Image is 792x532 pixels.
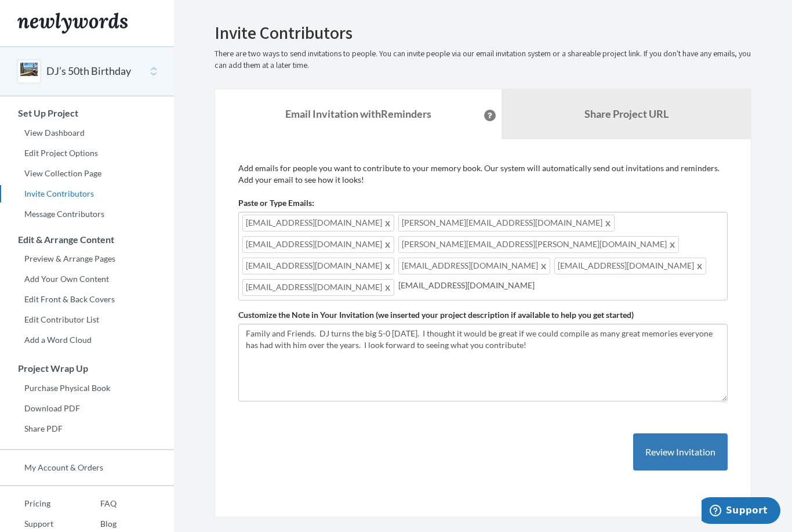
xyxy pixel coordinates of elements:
span: [PERSON_NAME][EMAIL_ADDRESS][PERSON_NAME][DOMAIN_NAME] [398,236,679,253]
h3: Set Up Project [1,108,174,118]
img: Newlywords logo [17,13,128,34]
iframe: Opens a widget where you can chat to one of our agents [702,497,780,526]
p: Add emails for people you want to contribute to your memory book. Our system will automatically s... [238,162,728,186]
span: [EMAIL_ADDRESS][DOMAIN_NAME] [242,215,394,231]
span: [EMAIL_ADDRESS][DOMAIN_NAME] [554,258,706,274]
b: Share Project URL [584,107,669,120]
h2: Invite Contributors [215,23,751,42]
a: FAQ [76,495,117,512]
h3: Project Wrap Up [1,363,174,374]
span: [PERSON_NAME][EMAIL_ADDRESS][DOMAIN_NAME] [398,215,615,231]
strong: Email Invitation with Reminders [285,107,431,120]
span: [EMAIL_ADDRESS][DOMAIN_NAME] [242,279,394,296]
button: DJ’s 50th Birthday [46,64,131,79]
button: Review Invitation [633,433,728,471]
label: Customize the Note in Your Invitation (we inserted your project description if available to help ... [238,309,634,321]
p: There are two ways to send invitations to people. You can invite people via our email invitation ... [215,48,751,71]
span: [EMAIL_ADDRESS][DOMAIN_NAME] [242,236,394,253]
textarea: Family and Friends. DJ turns the big 5-0 [DATE]. I thought it would be great if we could compile ... [238,324,728,401]
input: Add contributor email(s) here... [398,279,724,292]
h3: Edit & Arrange Content [1,234,174,245]
span: [EMAIL_ADDRESS][DOMAIN_NAME] [242,258,394,274]
span: [EMAIL_ADDRESS][DOMAIN_NAME] [398,258,550,274]
label: Paste or Type Emails: [238,197,314,209]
